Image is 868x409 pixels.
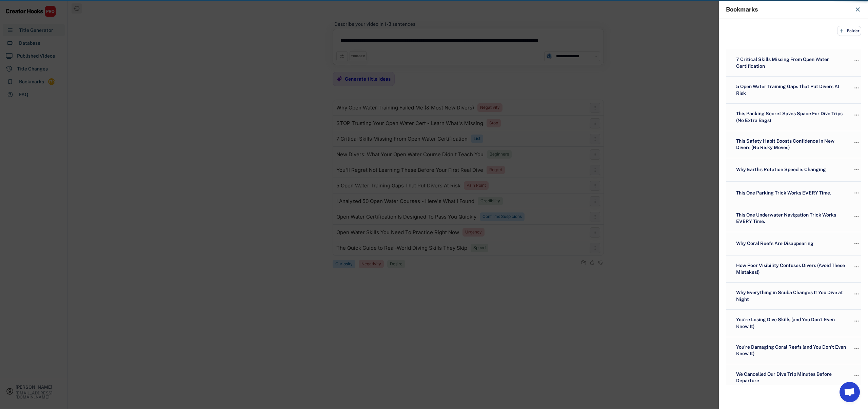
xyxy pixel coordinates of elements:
div: We Cancelled Our Dive Trip Minutes Before Departure [734,371,846,384]
div: 7 Critical Skills Missing From Open Water Certification [734,56,846,69]
text:  [854,290,859,298]
button:  [853,239,860,248]
div: How Poor Visibility Confuses Divers (Avoid These Mistakes!) [734,262,846,275]
text:  [854,84,859,91]
button:  [853,289,860,299]
button:  [853,138,860,147]
text:  [854,345,859,352]
button:  [853,262,860,272]
button:  [853,212,860,221]
a: Open chat [840,382,860,402]
text:  [854,112,859,119]
button:  [853,316,860,326]
text:  [854,372,859,379]
text:  [854,57,859,64]
button:  [853,56,860,66]
div: 5 Open Water Training Gaps That Put Divers At Risk [734,83,846,97]
text:  [854,263,859,270]
div: This Packing Secret Saves Space For Dive Trips (No Extra Bags) [734,110,846,124]
text:  [854,139,859,146]
button:  [853,165,860,175]
div: This One Underwater Navigation Trick Works EVERY Time. [734,212,846,225]
div: This One Parking Trick Works EVERY Time. [734,190,846,197]
button: Folder [837,26,861,36]
div: This Safety Habit Boosts Confidence in New Divers (No Risky Moves) [734,138,846,151]
div: Why Coral Reefs Are Disappearing [734,240,846,247]
text:  [854,213,859,220]
text:  [854,240,859,247]
text:  [854,166,859,173]
button:  [853,110,860,120]
button:  [853,83,860,93]
div: Bookmarks [726,6,850,13]
div: Why Everything in Scuba Changes If You Dive at Night [734,289,846,303]
button:  [853,344,860,353]
div: You're Losing Dive Skills (and You Don't Even Know It) [734,316,846,330]
div: Why Earth’s Rotation Speed is Changing [734,166,846,173]
button:  [853,188,860,198]
button:  [853,371,860,381]
text:  [854,189,859,197]
div: You're Damaging Coral Reefs (and You Don't Even Know It) [734,344,846,357]
text:  [854,318,859,325]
